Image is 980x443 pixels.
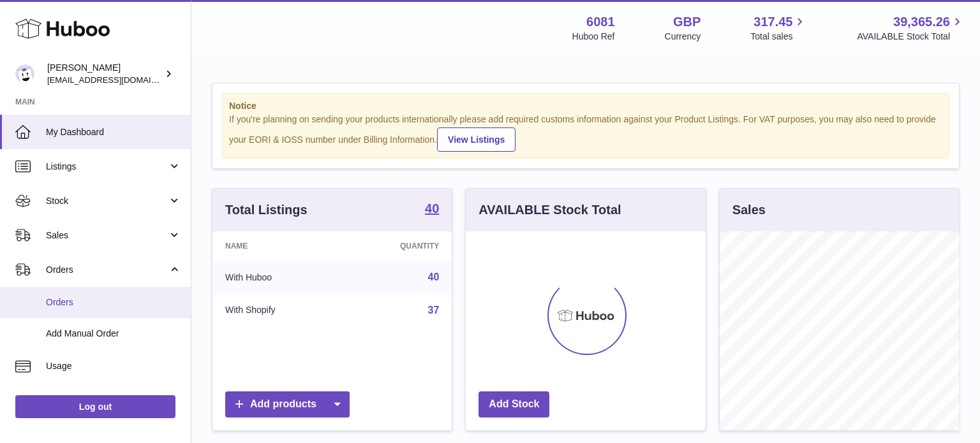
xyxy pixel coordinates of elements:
[754,13,792,31] span: 317.45
[46,195,168,207] span: Stock
[229,113,942,152] div: If you're planning on sending your products internationally please add required customs informati...
[46,264,168,276] span: Orders
[572,31,615,43] div: Huboo Ref
[428,272,440,282] a: 40
[47,75,188,85] span: [EMAIL_ADDRESS][DOMAIN_NAME]
[732,201,766,219] h3: Sales
[673,13,701,31] strong: GBP
[479,201,621,219] h3: AVAILABLE Stock Total
[425,202,439,217] a: 40
[665,31,701,43] div: Currency
[15,64,34,84] img: hello@pogsheadphones.com
[46,296,181,309] span: Orders
[750,31,807,43] span: Total sales
[750,13,807,43] a: 317.45 Total sales
[857,31,965,43] span: AVAILABLE Stock Total
[46,360,181,372] span: Usage
[46,161,168,173] span: Listings
[428,305,440,316] a: 37
[229,100,942,112] strong: Notice
[212,261,341,294] td: With Huboo
[46,229,168,242] span: Sales
[46,328,181,340] span: Add Manual Order
[857,13,965,43] a: 39,365.26 AVAILABLE Stock Total
[225,201,308,219] h3: Total Listings
[15,395,175,418] a: Log out
[212,231,341,261] th: Name
[893,13,950,31] span: 39,365.26
[46,126,181,138] span: My Dashboard
[586,13,615,31] strong: 6081
[212,294,341,327] td: With Shopify
[225,391,350,418] a: Add products
[47,62,162,86] div: [PERSON_NAME]
[437,127,516,152] a: View Listings
[425,202,439,215] strong: 40
[479,391,549,418] a: Add Stock
[341,231,452,261] th: Quantity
